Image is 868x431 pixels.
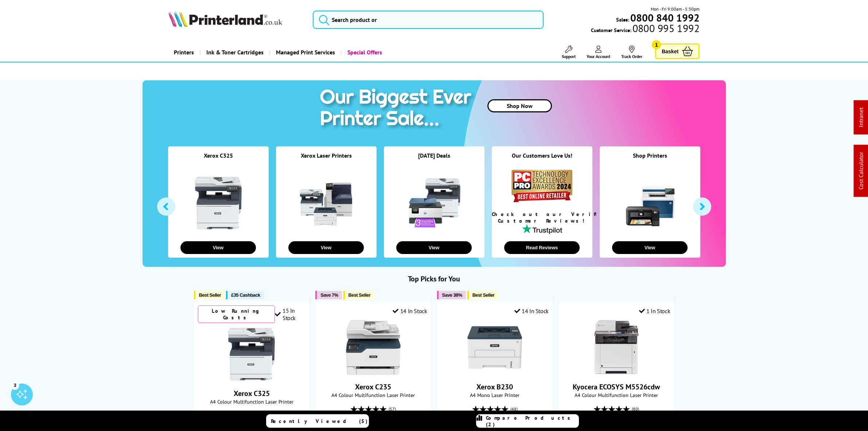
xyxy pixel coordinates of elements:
span: 1 [652,40,661,49]
img: Printerland Logo [168,11,282,27]
span: Support [562,54,576,59]
span: Your Account [587,54,610,59]
img: Xerox C235 [346,320,401,375]
img: Xerox C325 [224,327,279,381]
a: Recently Viewed (5) [266,414,369,428]
a: Xerox B230 [476,382,513,392]
a: Ink & Toner Cartridges [199,43,269,62]
a: Cost Calculator [857,152,865,190]
a: 0800 840 1992 [629,14,700,21]
a: Managed Print Services [269,43,340,62]
a: Special Offers [340,43,388,62]
span: A4 Colour Multifunction Laser Printer [319,392,427,399]
button: Save 38% [437,291,466,299]
div: [DATE] Deals [384,152,484,168]
button: Best Seller [343,291,374,299]
button: Read Reviews [504,241,580,254]
a: Xerox B230 [467,369,522,376]
a: Xerox C235 [346,369,401,376]
div: Shop Printers [600,152,700,168]
a: Kyocera ECOSYS M5526cdw [589,369,644,376]
span: (86) [267,409,275,423]
button: £35 Cashback [226,291,264,299]
a: Printers [168,43,199,62]
img: Xerox B230 [467,320,522,375]
a: Xerox C325 [224,376,279,383]
a: Xerox C325 [234,389,270,398]
b: 0800 840 1992 [630,11,700,24]
span: Recently Viewed (5) [271,418,368,424]
span: Basket [662,46,678,56]
a: Xerox C235 [355,382,391,392]
a: Compare Products (2) [476,414,579,428]
span: Sales: [616,16,629,23]
span: A4 Colour Multifunction Laser Printer [198,398,305,405]
span: A4 Colour Multifunction Laser Printer [563,392,670,399]
div: 3 [11,381,19,389]
div: 1 In Stock [639,307,670,315]
span: (80) [632,402,639,416]
a: Your Account [587,46,610,59]
img: printer sale [316,80,479,138]
a: Track Order [621,46,642,59]
div: 14 In Stock [393,307,427,315]
button: View [180,241,256,254]
span: Customer Service: [591,25,700,34]
a: Intranet [857,108,865,127]
button: View [396,241,472,254]
div: 14 In Stock [514,307,549,315]
span: Best Seller [199,292,221,298]
span: Ink & Toner Cartridges [206,43,264,62]
input: Search product or [313,11,543,29]
button: View [612,241,688,254]
span: Best Seller [472,292,495,298]
div: 15 In Stock [275,307,305,322]
a: Shop Now [487,99,552,112]
button: Best Seller [194,291,225,299]
button: Best Seller [467,291,498,299]
span: Save 38% [442,292,462,298]
button: Save 7% [315,291,342,299]
span: (57) [389,402,396,416]
span: £35 Cashback [231,292,260,298]
div: Low Running Costs [198,305,275,323]
span: Save 7% [320,292,338,298]
a: Kyocera ECOSYS M5526cdw [573,382,660,392]
a: Support [562,46,576,59]
button: View [288,241,364,254]
span: Best Seller [349,292,371,298]
div: Check out our Verified Customer Reviews! [492,211,592,224]
span: (48) [510,402,518,416]
img: Kyocera ECOSYS M5526cdw [589,320,644,375]
span: Compare Products (2) [486,415,579,428]
span: Mon - Fri 9:00am - 5:30pm [651,5,700,12]
a: Xerox Laser Printers [301,152,352,159]
a: Basket 1 [655,43,700,59]
span: 0800 995 1992 [631,25,700,32]
a: Xerox C325 [204,152,233,159]
a: Printerland Logo [168,11,304,28]
span: A4 Mono Laser Printer [441,392,549,399]
div: Our Customers Love Us! [492,152,592,168]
